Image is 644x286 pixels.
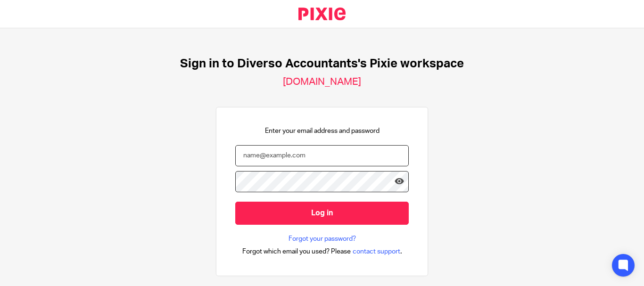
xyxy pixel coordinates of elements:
input: Log in [235,202,409,225]
h1: Sign in to Diverso Accountants's Pixie workspace [180,57,464,71]
a: Forgot your password? [289,234,356,244]
span: Forgot which email you used? Please [242,247,351,256]
span: contact support [353,247,400,256]
p: Enter your email address and password [265,126,380,136]
input: name@example.com [235,145,409,166]
h2: [DOMAIN_NAME] [283,76,361,88]
div: . [242,246,402,257]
